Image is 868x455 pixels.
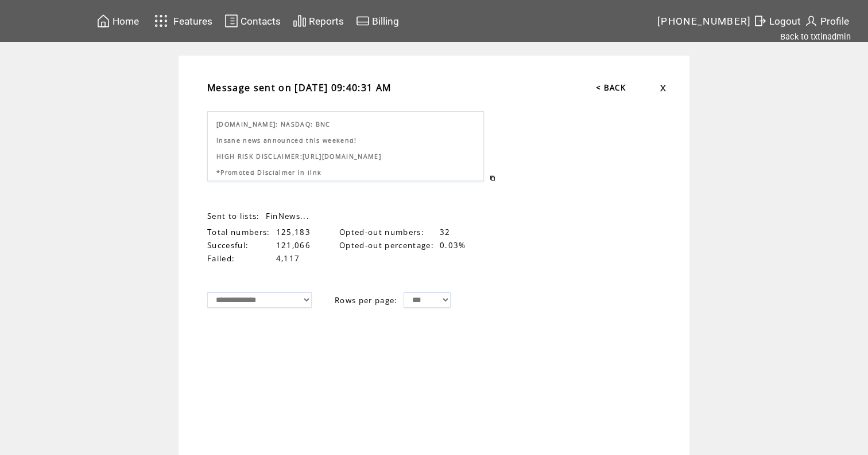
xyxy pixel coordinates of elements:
span: Failed: [207,253,235,264]
span: 125,183 [276,227,311,237]
span: [PHONE_NUMBER] [657,15,751,27]
img: features.svg [151,11,171,30]
a: < BACK [596,83,626,93]
img: exit.svg [753,14,767,28]
a: Contacts [223,12,282,30]
span: Features [173,15,212,27]
a: Back to txtinadmin [780,32,851,42]
a: [URL][DOMAIN_NAME] [303,152,381,160]
span: 32 [440,227,451,237]
span: FinNews... [266,211,309,221]
span: Reports [309,15,344,27]
a: Features [149,10,214,32]
span: Rows per page: [335,295,398,305]
span: Contacts [241,15,281,27]
span: Opted-out percentage: [339,240,434,250]
span: Opted-out numbers: [339,227,424,237]
span: [DOMAIN_NAME]: NASDAQ: BNC Insane news announced this weekend! HIGH RISK DISCLAIMER: *Promoted Di... [216,120,381,193]
span: Billing [372,15,399,27]
span: Total numbers: [207,227,270,237]
a: Reports [291,12,346,30]
span: 4,117 [276,253,300,264]
img: chart.svg [293,14,307,28]
span: 0.03% [440,240,466,250]
img: contacts.svg [224,14,238,28]
a: Home [95,12,141,30]
span: Logout [769,15,801,27]
img: home.svg [96,14,110,28]
img: creidtcard.svg [356,14,370,28]
span: Succesful: [207,240,249,250]
span: Message sent on [DATE] 09:40:31 AM [207,81,391,94]
span: Home [113,15,139,27]
span: Sent to lists: [207,211,260,221]
a: Logout [751,12,803,30]
a: Billing [354,12,401,30]
img: profile.svg [804,14,818,28]
span: 121,066 [276,240,311,250]
span: Profile [820,15,849,27]
a: Profile [803,12,851,30]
